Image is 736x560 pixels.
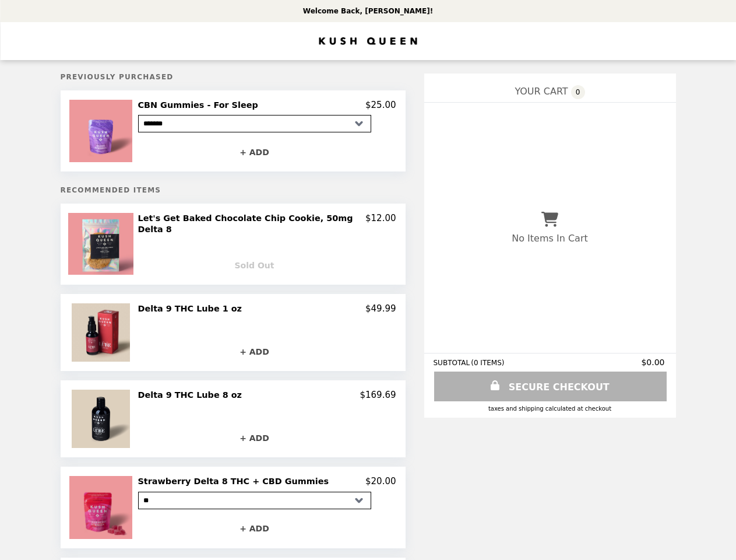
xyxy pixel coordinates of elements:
span: $0.00 [641,358,666,367]
h2: Strawberry Delta 8 THC + CBD Gummies [138,476,334,487]
button: + ADD [138,428,371,448]
select: Select a product variant [138,492,371,509]
p: $20.00 [365,476,396,487]
button: + ADD [138,519,371,539]
h5: Previously Purchased [61,73,406,81]
p: $49.99 [365,303,396,314]
p: $169.69 [360,390,396,400]
img: CBN Gummies - For Sleep [69,100,135,162]
p: No Items In Cart [512,233,587,244]
h2: Let's Get Baked Chocolate Chip Cookie, 50mg Delta 8 [138,213,366,235]
select: Select a product variant [138,115,371,132]
span: YOUR CART [515,86,568,97]
p: $12.00 [365,213,396,235]
img: Strawberry Delta 8 THC + CBD Gummies [69,476,135,538]
div: Taxes and Shipping calculated at checkout [434,405,667,412]
h2: Delta 9 THC Lube 8 oz [138,390,246,400]
span: SUBTOTAL [434,359,471,367]
span: 0 [571,85,585,99]
p: Welcome Back, [PERSON_NAME]! [303,7,433,15]
img: Delta 9 THC Lube 8 oz [72,390,133,448]
button: + ADD [138,341,371,362]
h2: Delta 9 THC Lube 1 oz [138,303,246,314]
img: Let's Get Baked Chocolate Chip Cookie, 50mg Delta 8 [68,213,136,275]
img: Brand Logo [319,29,417,53]
button: + ADD [138,142,371,162]
p: $25.00 [365,100,396,110]
img: Delta 9 THC Lube 1 oz [72,303,133,362]
h5: Recommended Items [61,186,406,194]
h2: CBN Gummies - For Sleep [138,100,263,110]
span: ( 0 ITEMS ) [471,359,504,367]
